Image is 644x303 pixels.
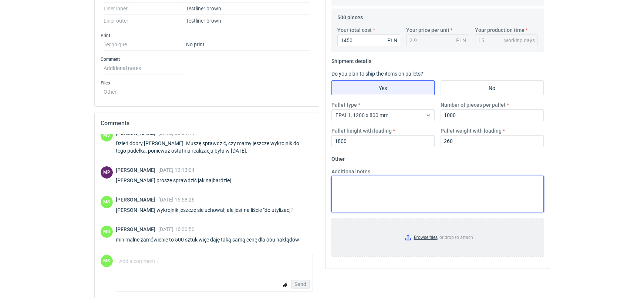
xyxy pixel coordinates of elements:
span: [DATE] 15:58:26 [158,197,195,203]
legend: Other [331,153,345,162]
div: Michał Palasek [101,166,113,179]
dt: Additional notes [104,62,186,74]
label: No [441,80,544,95]
figcaption: MS [101,129,113,141]
span: Send [294,282,306,287]
input: 0 [441,135,544,147]
label: Pallet height with loading [331,127,392,134]
div: Magdalena Szumiło [101,255,113,267]
div: working days [504,37,535,44]
h3: Files [101,80,313,86]
button: Send [291,280,310,289]
h3: Comment [101,56,313,62]
dt: Liner outer [104,15,186,27]
span: [DATE] 12:13:04 [158,167,195,173]
figcaption: MS [101,196,113,208]
label: Pallet type [331,101,357,109]
dt: Liner inner [104,3,186,15]
label: Pallet weight with loading [441,127,502,134]
figcaption: MS [101,226,113,238]
label: or drop to attach [332,219,543,256]
input: 0 [441,109,544,121]
label: Additional notes [331,168,370,175]
dt: Other [104,86,186,95]
div: Magdalena Szumiło [101,196,113,208]
span: [PERSON_NAME] [116,167,158,173]
h2: Comments [101,119,313,128]
label: Your price per unit [406,26,449,34]
dt: Technique [104,39,186,51]
dd: Testliner brown [186,15,310,27]
div: Magdalena Szumiło [101,129,113,141]
label: Number of pieces per pallet [441,101,506,109]
h3: Print [101,33,313,39]
span: EPAL1, 1200 x 800 mm [336,112,388,118]
figcaption: MS [101,255,113,267]
div: Dzień dobry [PERSON_NAME]. Muszę sprawdzić, czy mamy jeszcze wykrojnik do tego pudełka, ponieważ ... [116,140,313,154]
div: PLN [387,37,397,44]
label: Your total cost [337,26,372,34]
div: [PERSON_NAME] proszę sprawdzić jak najbardziej [116,177,240,184]
dd: Testliner brown [186,3,310,15]
label: Yes [331,80,435,95]
figcaption: MP [101,166,113,179]
legend: Shipment details [331,55,371,64]
span: [PERSON_NAME] [116,197,158,203]
label: Do you plan to ship the items on pallets? [331,71,423,77]
input: 0 [331,135,435,147]
span: [DATE] 16:00:50 [158,226,195,232]
div: [PERSON_NAME] wykrojnik jeszcze sie uchował, ale jest na liście "do utylizacji" [116,206,302,214]
dd: No print [186,39,310,51]
div: PLN [456,37,466,44]
span: [PERSON_NAME] [116,226,158,232]
legend: 500 pieces [337,11,363,20]
label: Your production time [475,26,525,34]
div: minimalne zamówienie to 500 sztuk więc daję taką samą cenę dla obu nakłądów [116,236,308,243]
div: Magdalena Szumiło [101,226,113,238]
